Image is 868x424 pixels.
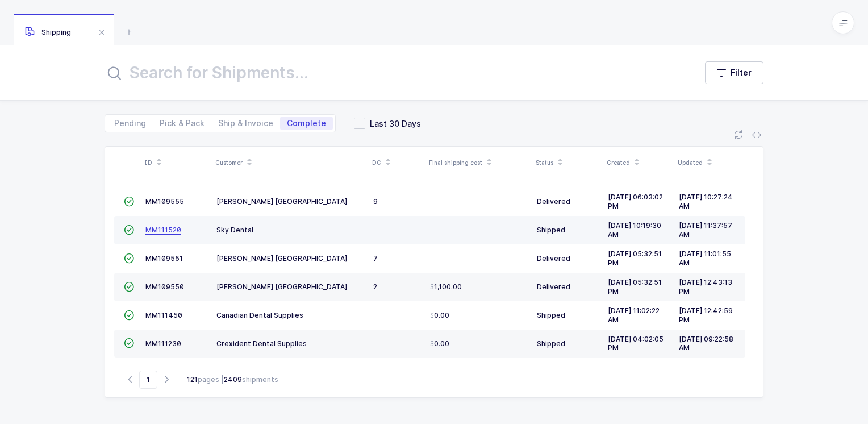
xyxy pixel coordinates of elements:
b: 121 [187,375,198,384]
span: 1,100.00 [430,282,462,292]
span:  [124,197,134,206]
span: 7 [373,254,378,263]
span: Filter [731,67,752,78]
button: Filter [705,61,763,84]
div: Delivered [537,254,599,263]
span: Last 30 Days [365,118,421,129]
div: Updated [678,153,742,172]
span: MM109551 [145,254,183,263]
span: MM109550 [145,282,184,291]
span: [DATE] 04:02:05 PM [608,335,663,352]
span: [DATE] 05:32:51 PM [608,250,662,267]
div: Customer [215,153,365,172]
span: Shipping [25,28,71,36]
span: MM111520 [145,226,181,234]
span: Ship & Invoice [218,119,273,127]
div: Shipped [537,226,599,235]
div: ID [144,153,208,172]
span: MM111450 [145,311,182,319]
span: Pending [114,119,146,127]
span:  [124,282,134,291]
div: Delivered [537,197,599,206]
span:  [124,339,134,347]
span: [DATE] 09:22:58 AM [679,335,733,352]
div: Shipped [537,339,599,348]
span: [DATE] 12:43:13 PM [679,278,732,296]
span: Canadian Dental Supplies [216,311,303,319]
span: Go to [139,371,157,389]
span: Pick & Pack [160,119,205,127]
div: Created [607,153,671,172]
span: MM109555 [145,197,184,206]
div: DC [372,153,422,172]
span: [DATE] 12:42:59 PM [679,306,733,324]
span: 9 [373,197,378,206]
span: [DATE] 10:19:30 AM [608,221,661,239]
span: Sky Dental [216,226,253,234]
div: Final shipping cost [429,153,529,172]
span: [DATE] 11:02:22 AM [608,306,660,324]
span: [PERSON_NAME] [GEOGRAPHIC_DATA] [216,254,347,263]
span:  [124,311,134,319]
span:  [124,226,134,234]
div: Status [536,153,600,172]
span: MM111230 [145,339,181,348]
span: [DATE] 05:32:51 PM [608,278,662,296]
div: Shipped [537,311,599,320]
span: [PERSON_NAME] [GEOGRAPHIC_DATA] [216,197,347,206]
span: 0.00 [430,311,449,320]
span: [PERSON_NAME] [GEOGRAPHIC_DATA] [216,282,347,291]
span: Complete [287,119,326,127]
span: [DATE] 10:27:24 AM [679,193,733,210]
span: [DATE] 11:37:57 AM [679,221,732,239]
div: pages | shipments [187,375,278,385]
div: Delivered [537,282,599,292]
span: 2 [373,282,377,291]
span:  [124,254,134,263]
span: [DATE] 06:03:02 PM [608,193,663,210]
input: Search for Shipments... [105,59,682,86]
span: 0.00 [430,339,449,348]
b: 2409 [224,375,242,384]
span: Crexident Dental Supplies [216,339,307,348]
span: [DATE] 11:01:55 AM [679,250,731,267]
